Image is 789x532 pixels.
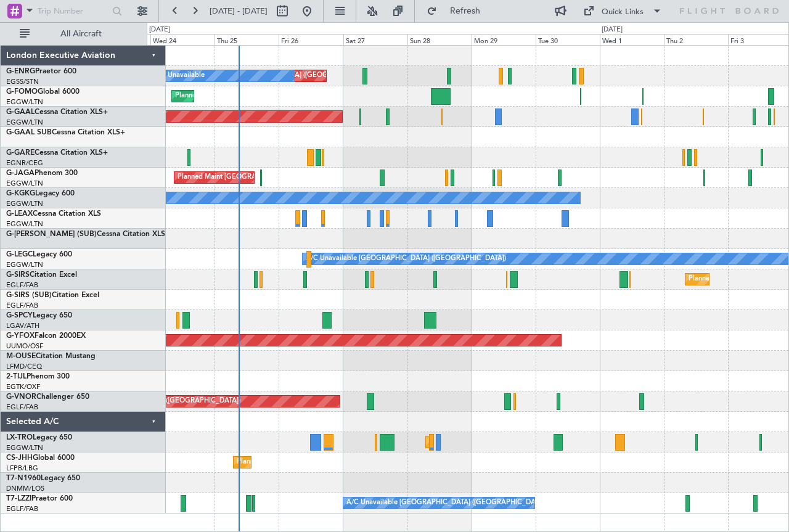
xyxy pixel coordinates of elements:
[6,301,38,310] a: EGLF/FAB
[6,321,39,330] a: LGAV/ATH
[6,108,35,116] span: G-GAAL
[6,260,43,269] a: EGGW/LTN
[6,342,43,351] a: UUMO/OSF
[6,271,77,279] a: G-SIRSCitation Excel
[6,68,76,75] a: G-ENRGPraetor 600
[6,312,72,319] a: G-SPCYLegacy 650
[536,34,600,45] div: Tue 30
[237,453,431,472] div: Planned Maint [GEOGRAPHIC_DATA] ([GEOGRAPHIC_DATA])
[6,170,78,177] a: G-JAGAPhenom 300
[6,170,35,177] span: G-JAGA
[149,25,170,35] div: [DATE]
[6,292,52,299] span: G-SIRS (SUB)
[175,87,369,105] div: Planned Maint [GEOGRAPHIC_DATA] ([GEOGRAPHIC_DATA])
[6,210,33,218] span: G-LEAX
[407,34,472,45] div: Sun 28
[577,1,668,21] button: Quick Links
[6,332,35,340] span: G-YFOX
[664,34,728,45] div: Thu 2
[6,382,40,391] a: EGTK/OXF
[6,88,38,96] span: G-FOMO
[6,373,27,380] span: 2-TIJL
[6,210,101,218] a: G-LEAXCessna Citation XLS
[6,190,35,197] span: G-KGKG
[6,443,43,452] a: EGGW/LTN
[6,190,75,197] a: G-KGKGLegacy 600
[6,362,42,371] a: LFMD/CEQ
[6,271,30,279] span: G-SIRS
[6,475,80,482] a: T7-N1960Legacy 650
[6,475,41,482] span: T7-N1960
[472,34,536,45] div: Mon 29
[6,129,125,136] a: G-GAAL SUBCessna Citation XLS+
[6,251,33,258] span: G-LEGC
[6,373,70,380] a: 2-TIJLPhenom 300
[343,34,407,45] div: Sat 27
[6,312,33,319] span: G-SPCY
[14,24,134,44] button: All Aircraft
[421,1,495,21] button: Refresh
[6,231,97,238] span: G-[PERSON_NAME] (SUB)
[6,179,43,188] a: EGGW/LTN
[6,504,38,514] a: EGLF/FAB
[306,250,506,268] div: A/C Unavailable [GEOGRAPHIC_DATA] ([GEOGRAPHIC_DATA])
[6,495,73,502] a: T7-LZZIPraetor 600
[6,158,43,168] a: EGNR/CEG
[600,34,664,45] div: Wed 1
[6,199,43,208] a: EGGW/LTN
[150,34,215,45] div: Wed 24
[6,484,44,493] a: DNMM/LOS
[6,434,33,441] span: LX-TRO
[178,168,372,187] div: Planned Maint [GEOGRAPHIC_DATA] ([GEOGRAPHIC_DATA])
[6,280,38,290] a: EGLF/FAB
[6,68,35,75] span: G-ENRG
[6,393,36,401] span: G-VNOR
[153,67,205,85] div: A/C Unavailable
[6,231,165,238] a: G-[PERSON_NAME] (SUB)Cessna Citation XLS
[6,149,108,157] a: G-GARECessna Citation XLS+
[6,108,108,116] a: G-GAALCessna Citation XLS+
[6,353,36,360] span: M-OUSE
[6,353,96,360] a: M-OUSECitation Mustang
[6,403,38,412] a: EGLF/FAB
[6,118,43,127] a: EGGW/LTN
[6,129,52,136] span: G-GAAL SUB
[6,97,43,107] a: EGGW/LTN
[6,88,80,96] a: G-FOMOGlobal 6000
[210,6,268,17] span: [DATE] - [DATE]
[346,494,547,512] div: A/C Unavailable [GEOGRAPHIC_DATA] ([GEOGRAPHIC_DATA])
[32,30,130,38] span: All Aircraft
[6,332,86,340] a: G-YFOXFalcon 2000EX
[6,495,31,502] span: T7-LZZI
[279,34,343,45] div: Fri 26
[6,219,43,229] a: EGGW/LTN
[6,149,35,157] span: G-GARE
[6,454,75,462] a: CS-JHHGlobal 6000
[439,7,491,15] span: Refresh
[602,6,644,18] div: Quick Links
[6,464,38,473] a: LFPB/LBG
[6,454,33,462] span: CS-JHH
[602,25,623,35] div: [DATE]
[215,34,279,45] div: Thu 25
[6,251,72,258] a: G-LEGCLegacy 600
[6,77,39,86] a: EGSS/STN
[38,2,108,20] input: Trip Number
[6,292,99,299] a: G-SIRS (SUB)Citation Excel
[6,393,89,401] a: G-VNORChallenger 650
[6,434,72,441] a: LX-TROLegacy 650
